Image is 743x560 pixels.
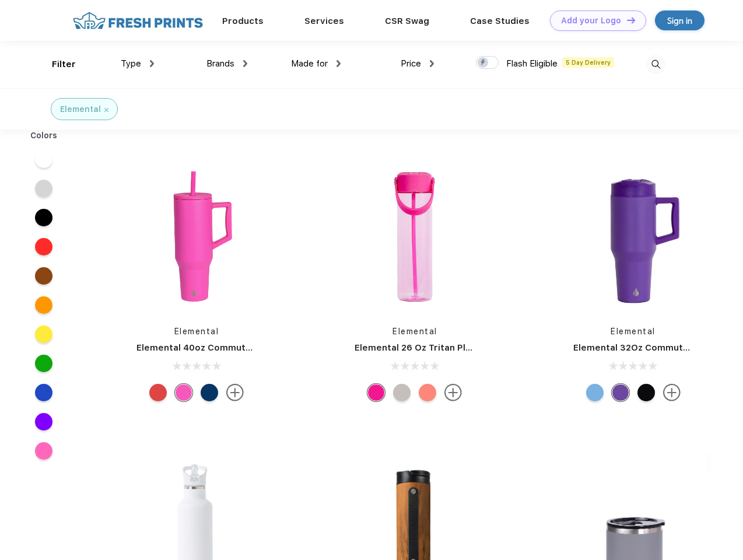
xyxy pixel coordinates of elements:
[337,159,492,314] img: func=resize&h=266
[562,57,614,68] span: 5 Day Delivery
[52,58,76,71] div: Filter
[222,16,264,26] a: Products
[419,384,436,401] div: Cotton candy
[444,384,462,401] img: more.svg
[291,58,328,69] span: Made for
[150,60,154,67] img: dropdown.png
[385,16,429,26] a: CSR Swag
[175,384,192,401] div: Hot Pink
[226,384,244,401] img: more.svg
[69,10,206,31] img: fo%20logo%202.webp
[60,103,101,116] div: Elemental
[627,17,635,23] img: DT
[506,58,558,69] span: Flash Eligible
[646,55,665,74] img: desktop_search.svg
[206,58,234,69] span: Brands
[586,384,604,401] div: Ocean Blue
[201,384,218,401] div: Navy
[104,108,108,112] img: filter_cancel.svg
[393,384,411,401] div: Midnight Clear
[556,159,711,314] img: func=resize&h=266
[367,384,385,401] div: Hot pink
[637,384,655,401] div: Black Speckle
[392,327,437,336] a: Elemental
[243,60,247,67] img: dropdown.png
[337,60,341,67] img: dropdown.png
[611,327,656,336] a: Elemental
[136,342,295,353] a: Elemental 40oz Commuter Tumbler
[355,342,548,353] a: Elemental 26 Oz Tritan Plastic Water Bottle
[119,159,274,314] img: func=resize&h=266
[561,16,621,26] div: Add your Logo
[573,342,732,353] a: Elemental 32Oz Commuter Tumbler
[655,10,705,30] a: Sign in
[430,60,434,67] img: dropdown.png
[149,384,167,401] div: Red
[174,327,219,336] a: Elemental
[304,16,344,26] a: Services
[612,384,629,401] div: Purple
[663,384,681,401] img: more.svg
[22,129,66,142] div: Colors
[667,14,692,27] div: Sign in
[401,58,421,69] span: Price
[121,58,141,69] span: Type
